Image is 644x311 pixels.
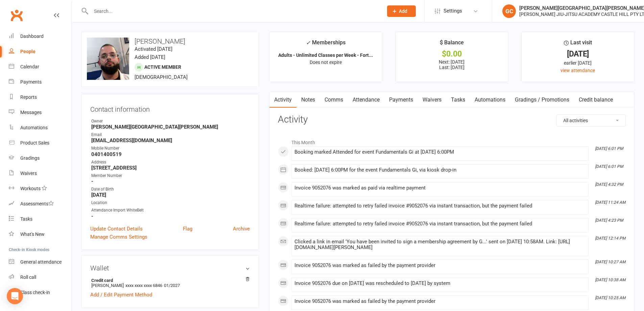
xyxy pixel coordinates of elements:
[20,64,39,69] div: Calendar
[278,52,373,58] strong: Adults - Unlimited Classes per Week - Fort...
[294,185,586,191] div: Invoice 9052076 was marked as paid via realtime payment
[294,263,586,268] div: Invoice 9052076 was marked as failed by the payment provider
[595,146,623,151] i: [DATE] 6:01 PM
[9,44,71,59] a: People
[9,254,71,270] a: General attendance kiosk mode
[20,49,35,54] div: People
[91,165,250,171] strong: [STREET_ADDRESS]
[183,225,192,233] a: Flag
[502,4,516,18] div: GC
[9,90,71,105] a: Reports
[560,68,595,73] a: view attendance
[87,38,129,80] img: image1754903608.png
[91,132,250,138] div: Email
[595,236,625,241] i: [DATE] 12:14 PM
[135,54,165,60] time: Added [DATE]
[9,135,71,151] a: Product Sales
[399,8,407,14] span: Add
[595,218,623,223] i: [DATE] 4:23 PM
[20,125,48,130] div: Automations
[20,274,36,280] div: Roll call
[9,105,71,120] a: Messages
[294,203,586,209] div: Realtime failure: attempted to retry failed invoice #9052076 via instant transaction, but the pay...
[9,166,71,181] a: Waivers
[9,74,71,90] a: Payments
[90,277,250,289] li: [PERSON_NAME]
[91,137,250,143] strong: [EMAIL_ADDRESS][DOMAIN_NAME]
[20,79,42,85] div: Payments
[9,212,71,227] a: Tasks
[90,233,147,241] a: Manage Comms Settings
[90,225,143,233] a: Update Contact Details
[387,5,416,17] button: Add
[9,59,71,74] a: Calendar
[269,92,296,108] a: Activity
[595,260,625,264] i: [DATE] 10:27 AM
[9,285,71,300] a: Class kiosk mode
[294,149,586,155] div: Booking marked Attended for event Fundamentals Gi at [DATE] 6:00PM
[91,151,250,157] strong: 0401400519
[91,178,250,184] strong: -
[294,239,586,250] div: Clicked a link in email 'You have been invited to sign a membership agreement by G...' sent on [D...
[91,173,250,179] div: Member Number
[294,167,586,173] div: Booked: [DATE] 6:00PM for the event Fundamentals Gi, via kiosk drop-in
[595,164,623,169] i: [DATE] 6:01 PM
[91,192,250,198] strong: [DATE]
[528,50,628,58] div: [DATE]
[90,291,152,299] a: Add / Edit Payment Method
[233,225,250,233] a: Archive
[7,288,23,304] div: Open Intercom Messenger
[9,196,71,212] a: Assessments
[20,216,32,222] div: Tasks
[320,92,348,108] a: Comms
[164,283,180,288] span: 01/2027
[310,60,342,65] span: Does not expire
[91,200,250,206] div: Location
[135,46,172,52] time: Activated [DATE]
[20,290,50,295] div: Class check-in
[89,6,378,16] input: Search...
[595,277,625,282] i: [DATE] 10:38 AM
[444,3,462,19] span: Settings
[20,171,37,176] div: Waivers
[470,92,510,108] a: Automations
[296,92,320,108] a: Notes
[91,124,250,130] strong: [PERSON_NAME][GEOGRAPHIC_DATA][PERSON_NAME]
[294,298,586,304] div: Invoice 9052076 was marked as failed by the payment provider
[278,114,626,125] h3: Activity
[91,145,250,152] div: Mobile Number
[574,92,618,108] a: Credit balance
[9,120,71,135] a: Automations
[125,283,162,288] span: xxxx xxxx xxxx 6846
[20,155,40,161] div: Gradings
[9,29,71,44] a: Dashboard
[20,186,41,191] div: Workouts
[90,103,250,113] h3: Contact information
[348,92,384,108] a: Attendance
[20,110,42,115] div: Messages
[9,151,71,166] a: Gradings
[294,221,586,227] div: Realtime failure: attempted to retry failed invoice #9052076 via instant transaction, but the pay...
[306,40,310,46] i: ✓
[20,94,37,100] div: Reports
[402,50,502,58] div: $0.00
[144,64,181,70] span: Active member
[418,92,446,108] a: Waivers
[20,259,62,265] div: General attendance
[20,34,44,39] div: Dashboard
[440,38,464,50] div: $ Balance
[20,140,49,146] div: Product Sales
[87,38,253,45] h3: [PERSON_NAME]
[91,159,250,165] div: Address
[510,92,574,108] a: Gradings / Promotions
[9,181,71,196] a: Workouts
[9,227,71,242] a: What's New
[20,201,54,206] div: Assessments
[294,281,586,286] div: Invoice 9052076 due on [DATE] was rescheduled to [DATE] by system
[528,59,628,67] div: earlier [DATE]
[564,38,592,50] div: Last visit
[135,74,188,80] span: [DEMOGRAPHIC_DATA]
[91,118,250,125] div: Owner
[91,186,250,193] div: Date of Birth
[402,59,502,70] p: Next: [DATE] Last: [DATE]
